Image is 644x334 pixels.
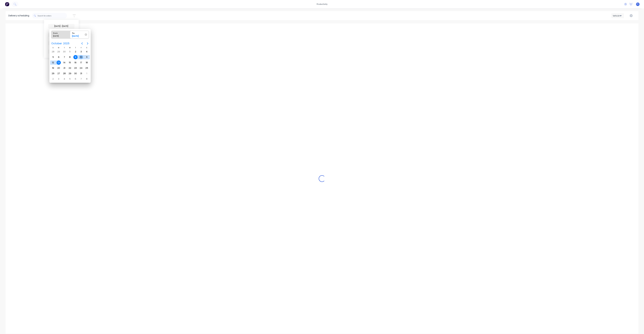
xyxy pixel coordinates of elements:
div: S [50,47,56,49]
div: Sunday, October 19, 2025 [51,66,55,70]
div: Today, Friday, October 10, 2025 [79,55,83,59]
div: Wednesday, November 5, 2025 [68,77,72,81]
div: Thursday, October 16, 2025 [73,61,78,65]
div: W [67,47,73,49]
input: Search for orders [38,13,67,18]
div: M [56,47,61,49]
div: Saturday, October 4, 2025 [85,50,89,54]
div: Sunday, November 2, 2025 [51,77,55,81]
div: Tuesday, October 21, 2025 [62,66,66,70]
div: Monday, November 3, 2025 [57,77,61,81]
div: Sunday, September 28, 2025 [51,50,55,54]
div: Saturday, October 25, 2025 [85,66,89,70]
div: [DATE] [52,35,66,39]
div: Sunday, October 26, 2025 [51,71,55,76]
div: Sunday, October 12, 2025 [51,61,55,65]
div: Wednesday, October 22, 2025 [68,66,72,70]
span: 2025 [63,41,70,46]
div: Tuesday, September 30, 2025 [62,50,66,54]
div: Friday, October 3, 2025 [79,50,83,54]
div: S [84,47,90,49]
div: Monday, October 27, 2025 [57,71,61,76]
div: Wednesday, October 8, 2025 [68,55,72,59]
div: [DATE] [71,35,85,39]
input: Required Date [48,24,74,28]
div: Wednesday, October 1, 2025 [68,50,72,54]
div: Monday, October 20, 2025 [57,66,61,70]
div: Tuesday, October 28, 2025 [62,71,66,76]
div: productivity [315,2,329,6]
div: Friday, October 31, 2025 [79,71,83,76]
div: To [71,31,85,35]
span: October [51,41,63,46]
div: Thursday, November 6, 2025 [73,77,78,81]
span: F1 [637,3,639,5]
div: Monday, October 6, 2025 [57,55,61,59]
div: Saturday, November 8, 2025 [85,77,89,81]
div: From [52,31,66,35]
div: Friday, November 7, 2025 [79,77,83,81]
div: Tuesday, November 4, 2025 [62,77,66,81]
div: Monday, September 29, 2025 [57,50,61,54]
div: Sunday, October 5, 2025 [51,55,55,59]
div: Thursday, October 2, 2025 [73,50,78,54]
div: Wednesday, October 15, 2025 [68,61,72,65]
div: Thursday, October 30, 2025 [73,71,78,76]
div: Tuesday, October 7, 2025 [62,55,66,59]
button: October2025 [50,41,71,46]
div: Thursday, October 9, 2025 [73,55,78,59]
div: Delivery scheduling [6,11,32,20]
div: Saturday, November 1, 2025 [85,71,89,76]
div: T [61,47,67,49]
div: Saturday, October 18, 2025 [85,61,89,65]
div: Tuesday, October 14, 2025 [62,61,66,65]
button: Previous page [79,41,85,46]
div: Vehicle [613,14,621,17]
button: Vehicle [611,13,624,18]
div: Friday, October 17, 2025 [79,61,83,65]
img: Factory [5,2,9,6]
div: Wednesday, October 29, 2025 [68,71,72,76]
div: Thursday, October 23, 2025 [73,66,78,70]
button: Next page [85,41,90,46]
div: Monday, October 13, 2025 [57,61,61,65]
div: Saturday, October 11, 2025 [85,55,89,59]
div: T [73,47,78,49]
div: F [78,47,84,49]
div: Friday, October 24, 2025 [79,66,83,70]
